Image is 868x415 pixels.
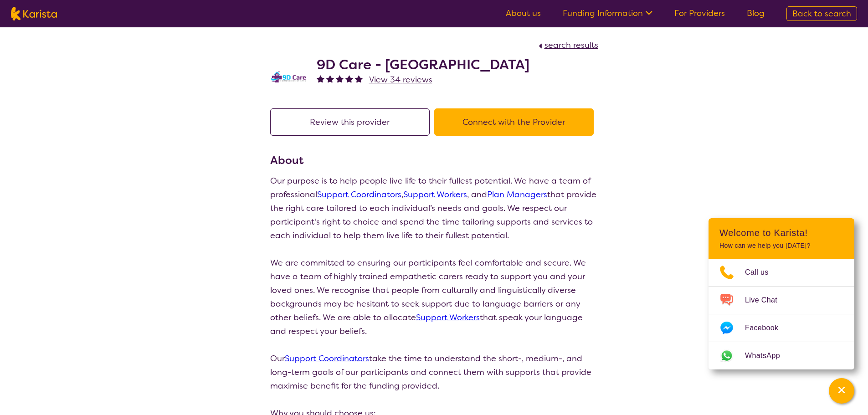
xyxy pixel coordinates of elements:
a: View 34 reviews [369,73,432,87]
img: fullstar [345,75,353,82]
span: Call us [745,266,780,279]
span: WhatsApp [745,349,791,363]
a: About us [506,8,541,19]
img: fullstar [355,75,363,82]
a: Funding Information [563,8,652,19]
img: fullstar [326,75,334,82]
button: Channel Menu [829,378,854,404]
h2: 9D Care - [GEOGRAPHIC_DATA] [317,56,529,73]
a: Review this provider [270,117,434,128]
span: View 34 reviews [369,74,432,85]
h2: Welcome to Karista! [719,227,843,238]
button: Connect with the Provider [434,108,594,136]
img: Karista logo [11,7,57,20]
p: We are committed to ensuring our participants feel comfortable and secure. We have a team of high... [270,256,598,338]
img: zklkmrpc7cqrnhnbeqm0.png [270,59,307,95]
a: Support Coordinators [285,353,369,364]
span: search results [544,40,598,51]
a: Back to search [786,6,857,21]
a: Plan Managers [487,189,547,200]
button: Review this provider [270,108,430,136]
a: For Providers [674,8,725,19]
a: Blog [747,8,765,19]
a: Support Workers [403,189,467,200]
span: Back to search [792,8,851,19]
h3: About [270,152,598,169]
span: Live Chat [745,293,788,307]
a: Support Coordinators [317,189,401,200]
a: Web link opens in a new tab. [709,342,854,369]
a: Connect with the Provider [434,117,598,128]
p: How can we help you [DATE]? [719,242,843,250]
span: Facebook [745,321,789,335]
p: Our take the time to understand the short-, medium-, and long-term goals of our participants and ... [270,352,598,393]
a: search results [536,40,598,51]
div: Channel Menu [709,218,854,369]
img: fullstar [317,75,324,82]
a: Support Workers [416,312,480,323]
img: fullstar [336,75,344,82]
ul: Choose channel [709,259,854,369]
p: Our purpose is to help people live life to their fullest potential. We have a team of professiona... [270,174,598,242]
